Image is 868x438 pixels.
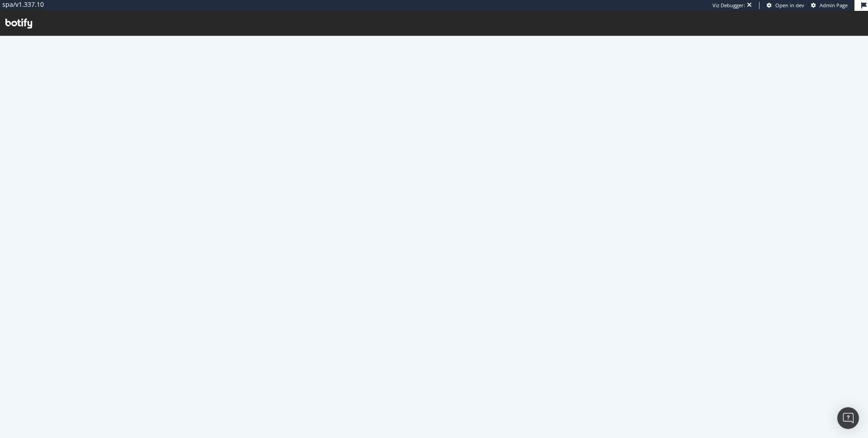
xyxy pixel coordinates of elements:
[767,2,804,9] a: Open in dev
[820,2,848,9] span: Admin Page
[837,407,859,429] div: Open Intercom Messenger
[775,2,804,9] span: Open in dev
[712,2,745,9] div: Viz Debugger:
[811,2,848,9] a: Admin Page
